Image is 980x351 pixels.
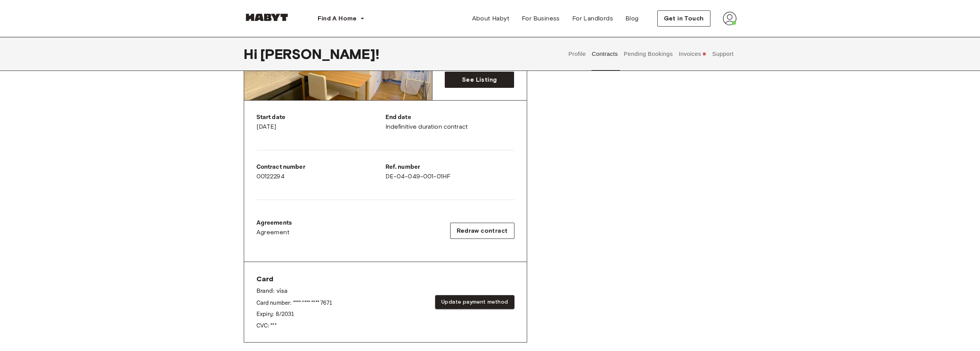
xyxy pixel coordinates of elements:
[256,163,385,172] p: Contract number
[450,223,514,239] button: Redraw contract
[445,72,514,88] a: See Listing
[260,46,379,62] span: [PERSON_NAME] !
[566,11,619,26] a: For Landlords
[619,11,645,26] a: Blog
[256,228,292,237] a: Agreement
[462,75,497,84] span: See Listing
[678,37,707,71] button: Invoices
[572,14,613,23] span: For Landlords
[385,163,514,181] div: DE-04-049-001-01HF
[566,37,737,71] div: user profile tabs
[244,46,260,62] span: Hi
[256,218,292,228] p: Agreements
[385,113,514,122] p: End date
[244,13,290,21] img: Habyt
[385,163,514,172] p: Ref. number
[657,10,710,27] button: Get in Touch
[256,287,332,296] p: Brand: visa
[457,226,508,235] span: Redraw contract
[623,37,674,71] button: Pending Bookings
[256,310,332,318] p: Expiry: 8 / 2031
[591,37,619,71] button: Contracts
[256,113,385,122] p: Start date
[625,14,639,23] span: Blog
[664,14,704,23] span: Get in Touch
[522,14,560,23] span: For Business
[318,14,357,23] span: Find A Home
[711,37,735,71] button: Support
[568,37,587,71] button: Profile
[256,274,332,284] span: Card
[312,11,371,26] button: Find A Home
[435,295,514,309] button: Update payment method
[256,163,385,181] div: 00122294
[256,113,385,131] div: [DATE]
[516,11,566,26] a: For Business
[385,113,514,131] div: Indefinitive duration contract
[256,228,290,237] span: Agreement
[723,12,737,25] img: avatar
[466,11,516,26] a: About Habyt
[472,14,509,23] span: About Habyt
